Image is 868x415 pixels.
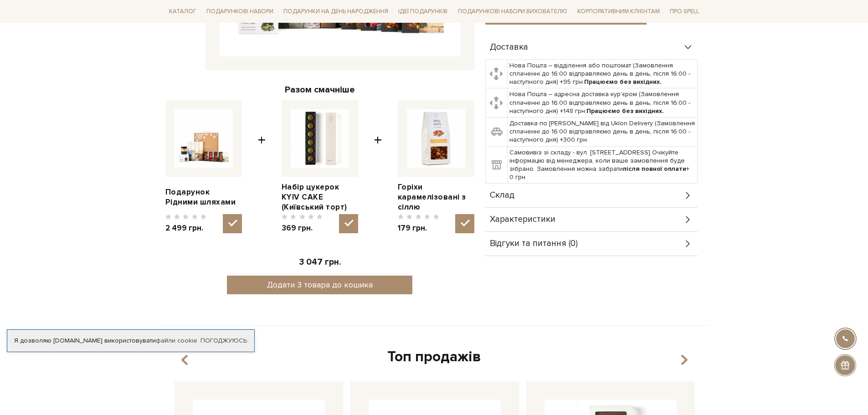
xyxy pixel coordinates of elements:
[7,337,254,345] div: Я дозволяю [DOMAIN_NAME] використовувати
[623,165,686,173] b: після повної оплати
[165,187,242,207] a: Подарунок Рідними шляхами
[165,5,200,19] a: Каталог
[395,5,451,19] a: Ідеї подарунків
[398,182,474,212] a: Горіхи карамелізовані з сіллю
[574,4,663,19] a: Корпоративним клієнтам
[258,100,266,234] span: +
[666,5,703,19] a: Про Spell
[165,223,207,233] span: 2 499 грн.
[291,109,349,168] img: Набір цукерок KYIV CAKE (Київський торт)
[203,5,277,19] a: Подарункові набори
[586,107,664,115] b: Працюємо без вихідних.
[282,223,323,233] span: 369 грн.
[282,182,358,212] a: Набір цукерок KYIV CAKE (Київський торт)
[280,5,392,19] a: Подарунки на День народження
[508,59,698,88] td: Нова Пошта – відділення або поштомат (Замовлення сплаченні до 16:00 відправляємо день в день, піс...
[490,191,514,200] span: Склад
[299,257,341,267] span: 3 047 грн.
[490,240,578,248] span: Відгуки та питання (0)
[584,78,662,86] b: Працюємо без вихідних.
[398,223,439,233] span: 179 грн.
[508,88,698,118] td: Нова Пошта – адресна доставка кур'єром (Замовлення сплаченні до 16:00 відправляємо день в день, п...
[227,276,412,294] button: Додати 3 товара до кошика
[490,43,528,51] span: Доставка
[508,146,698,184] td: Самовивіз зі складу - вул. [STREET_ADDRESS] Очікуйте інформацію від менеджера, коли ваше замовлен...
[200,337,247,345] a: Погоджуюсь
[165,84,474,96] div: Разом смачніше
[171,348,698,367] div: Топ продажів
[454,4,571,19] a: Подарункові набори вихователю
[374,100,382,234] span: +
[156,337,197,344] a: файли cookie
[490,215,555,224] span: Характеристики
[508,118,698,147] td: Доставка по [PERSON_NAME] від Uklon Delivery (Замовлення сплаченні до 16:00 відправляємо день в д...
[407,109,465,168] img: Горіхи карамелізовані з сіллю
[175,109,233,168] img: Подарунок Рідними шляхами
